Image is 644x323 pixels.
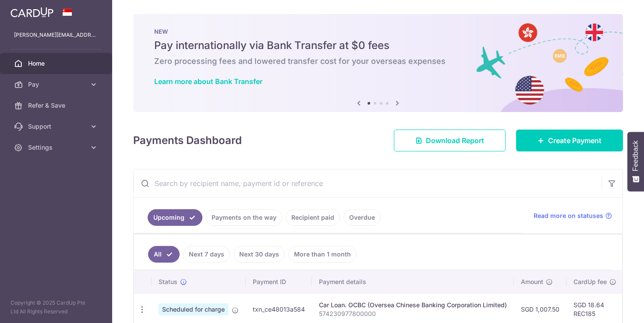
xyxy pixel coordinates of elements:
a: More than 1 month [288,246,357,263]
a: Read more on statuses [534,211,612,220]
a: Overdue [343,209,381,226]
span: Read more on statuses [534,211,603,220]
a: Create Payment [516,130,623,151]
span: Refer & Save [28,101,86,110]
a: All [148,246,180,263]
h6: Zero processing fees and lowered transfer cost for your overseas expenses [154,56,602,67]
h4: Payments Dashboard [133,133,242,148]
span: Pay [28,80,86,89]
a: Upcoming [148,209,202,226]
span: Settings [28,143,86,152]
th: Payment details [312,270,514,293]
span: Home [28,59,86,68]
span: Feedback [632,140,640,171]
span: CardUp fee [573,277,607,286]
span: Amount [521,277,543,286]
p: 574230977800000 [319,309,507,318]
span: Download Report [426,135,484,146]
span: Create Payment [548,135,602,146]
a: Payments on the way [206,209,282,226]
img: Bank transfer banner [133,14,623,112]
a: Next 7 days [183,246,230,263]
a: Download Report [394,130,506,151]
th: Payment ID [246,270,312,293]
input: Search by recipient name, payment id or reference [134,169,602,197]
img: CardUp [11,7,53,18]
p: [PERSON_NAME][EMAIL_ADDRESS][DOMAIN_NAME] [14,31,98,39]
button: Feedback - Show survey [627,132,644,191]
a: Learn more about Bank Transfer [154,77,262,86]
a: Next 30 days [234,246,285,263]
span: Status [159,277,177,286]
span: Scheduled for charge [159,303,228,316]
span: Support [28,122,86,131]
a: Recipient paid [286,209,340,226]
h5: Pay internationally via Bank Transfer at $0 fees [154,39,602,53]
iframe: Opens a widget where you can find more information [587,297,635,319]
p: NEW [154,28,602,35]
div: Car Loan. OCBC (Oversea Chinese Banking Corporation Limited) [319,301,507,309]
